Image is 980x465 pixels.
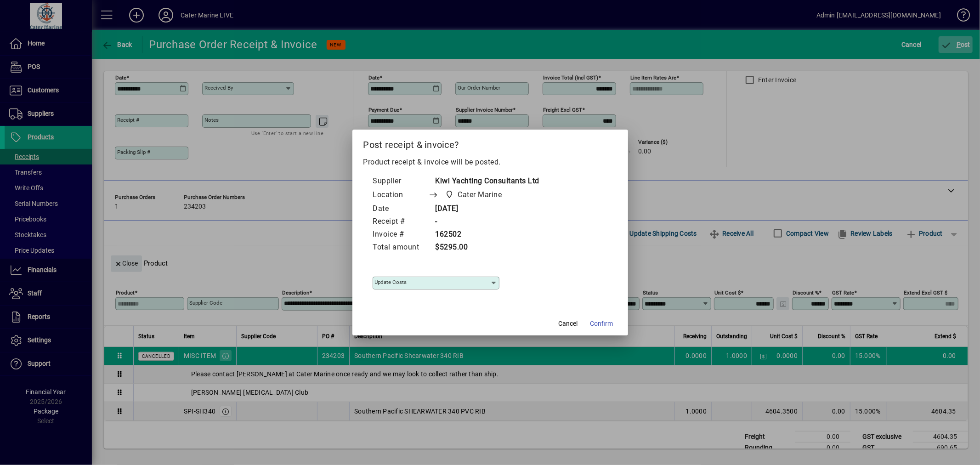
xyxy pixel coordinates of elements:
td: Total amount [373,241,429,254]
td: Invoice # [373,228,429,241]
td: - [429,215,540,228]
span: Cater Marine [443,188,506,201]
td: Supplier [373,175,429,188]
td: Kiwi Yachting Consultants Ltd [429,175,540,188]
span: Cancel [559,319,578,329]
h2: Post receipt & invoice? [352,130,628,156]
span: Confirm [590,319,613,329]
mat-label: Update costs [375,279,407,285]
td: Receipt # [373,215,429,228]
button: Confirm [587,315,617,332]
span: Cater Marine [458,189,502,200]
td: [DATE] [429,203,540,215]
td: 162502 [429,228,540,241]
td: $5295.00 [429,241,540,254]
button: Cancel [554,315,583,332]
td: Date [373,203,429,215]
p: Product receipt & invoice will be posted. [363,157,617,168]
td: Location [373,188,429,203]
